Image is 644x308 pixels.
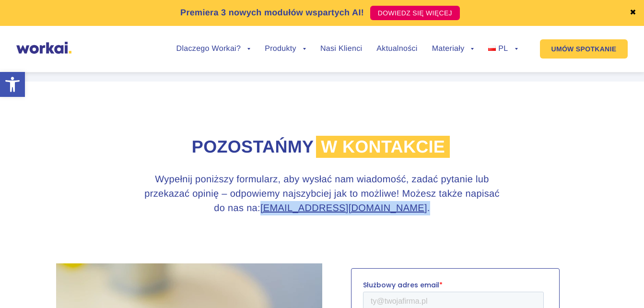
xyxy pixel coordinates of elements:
h3: Wypełnij poniższy formularz, aby wysłać nam wiadomość, zadać pytanie lub przekazać opinię – odpow... [142,172,502,215]
a: Polityki prywatności [122,177,179,185]
p: wiadomości e-mail [12,248,71,256]
h2: Pozostańmy [56,135,588,159]
a: DOWIEDZ SIĘ WIĘCEJ [370,6,460,20]
span: PL [498,45,508,53]
div: Widżet czatu [596,262,644,308]
p: Premiera 3 nowych modułów wspartych AI! [180,6,364,19]
span: w kontakcie [316,136,450,158]
a: Nasi Klienci [320,45,362,53]
a: [EMAIL_ADDRESS][DOMAIN_NAME] [260,203,427,213]
input: wiadomości e-mail [2,249,9,255]
a: Dlaczego Workai? [176,45,251,53]
a: ✖ [630,9,636,17]
a: Materiały [432,45,474,53]
a: Produkty [265,45,306,53]
iframe: Chat Widget [596,262,644,308]
a: Aktualności [376,45,417,53]
a: UMÓW SPOTKANIE [540,39,628,59]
